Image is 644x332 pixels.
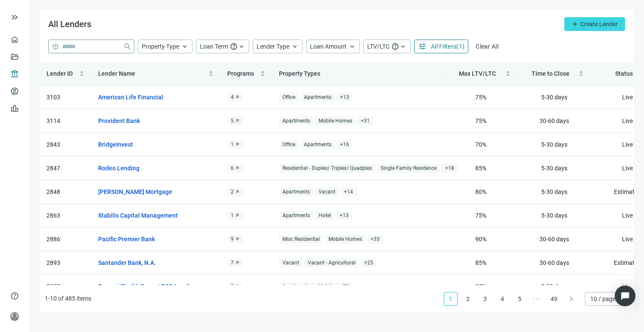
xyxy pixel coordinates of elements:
[517,109,591,133] td: 30-60 days
[431,296,436,301] span: left
[341,188,356,197] span: + 14
[475,212,486,219] span: 75 %
[10,312,19,321] span: person
[235,260,240,265] span: arrow_outward
[235,189,240,194] span: arrow_outward
[476,43,498,50] span: Clear All
[585,292,629,306] div: Page Size
[279,164,375,173] span: Residential - Duplex/ Triplex/ Quadplex
[427,292,440,306] button: left
[475,188,486,195] span: 80 %
[348,43,356,50] span: keyboard_arrow_up
[235,237,240,242] span: arrow_outward
[231,236,234,243] span: 9
[461,292,475,306] li: 2
[52,43,59,50] span: help
[231,212,234,219] span: 1
[517,251,591,275] td: 30-60 days
[40,157,91,180] td: 2847
[478,292,492,306] li: 3
[40,180,91,204] td: 2848
[461,292,474,305] a: 2
[40,227,91,251] td: 2886
[479,292,492,305] a: 3
[475,236,486,243] span: 90 %
[48,19,91,29] span: All Lenders
[431,43,456,50] span: All Filters
[40,204,91,227] td: 2863
[336,211,352,220] span: + 13
[279,235,323,244] span: Misc Residential
[513,292,526,306] li: 5
[9,12,20,22] span: keyboard_double_arrow_right
[459,70,496,77] span: Max LTV/LTC
[40,86,91,109] td: 3103
[564,292,578,306] button: right
[357,117,373,126] span: + 31
[622,94,633,101] span: Live
[98,258,156,267] a: Santander Bank, N.A.
[98,234,155,244] a: Pacific Premier Bank
[517,157,591,180] td: 5-30 days
[614,259,641,266] span: Estimated
[414,40,468,53] button: tuneAll Filters(1)
[444,292,458,306] li: 1
[517,86,591,109] td: 5-30 days
[231,141,234,148] span: 1
[235,166,240,171] span: arrow_outward
[475,259,486,266] span: 85 %
[622,212,633,219] span: Live
[300,140,335,149] span: Apartments
[98,282,197,291] a: Poverni Sheikh Group | PSG Lending
[257,43,289,50] span: Lender Type
[622,141,633,148] span: Live
[231,188,234,195] span: 2
[315,211,334,220] span: Hotel
[98,163,139,173] a: Rodeo Lending
[367,235,383,244] span: + 33
[310,43,347,50] span: Loan Amount
[495,292,509,306] li: 4
[391,43,399,50] span: help
[10,70,16,78] span: account_balance
[475,283,486,290] span: 85 %
[98,140,133,149] a: BridgeInvest
[336,282,352,291] span: + 20
[142,43,179,50] span: Property Type
[235,142,240,147] span: arrow_outward
[548,292,560,305] a: 49
[367,43,390,50] span: LTV/LTC
[418,42,427,51] span: tune
[98,211,178,220] a: Stabilis Capital Management
[315,117,356,126] span: Mobile Homes
[231,259,234,266] span: 7
[227,70,254,77] span: Programs
[377,164,440,173] span: Single Family Residence
[181,43,189,50] span: keyboard_arrow_up
[231,165,234,172] span: 6
[517,275,591,298] td: 5-30 days
[279,117,313,126] span: Apartments
[46,70,73,77] span: Lender ID
[517,133,591,157] td: 5-30 days
[98,70,135,77] span: Lender Name
[513,292,526,305] a: 5
[279,282,313,291] span: Apartments
[590,292,623,305] span: 10 / page
[235,118,240,123] span: arrow_outward
[279,93,299,102] span: Office
[564,292,578,306] li: Next Page
[235,284,240,289] span: arrow_outward
[615,286,635,306] div: Open Intercom Messenger
[98,116,140,126] a: Provident Bank
[235,95,240,100] span: arrow_outward
[622,283,633,290] span: Live
[564,17,625,31] button: addCreate Lender
[40,133,91,157] td: 2843
[456,43,464,50] span: ( 1 )
[530,292,544,306] span: •••
[475,165,486,172] span: 85 %
[279,188,313,197] span: Apartments
[315,188,339,197] span: Vacant
[45,292,91,306] li: 1-10 of 485 items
